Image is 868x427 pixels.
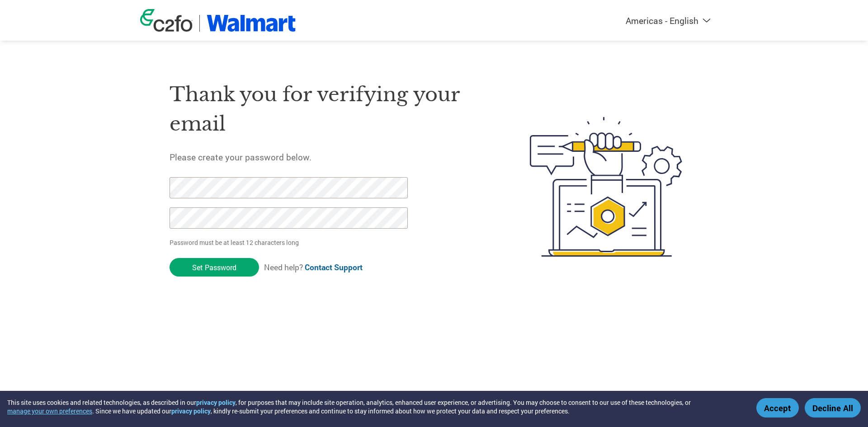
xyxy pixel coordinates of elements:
a: privacy policy [196,398,236,407]
h5: Please create your password below. [170,151,487,163]
a: Contact Support [305,262,363,272]
span: Need help? [264,262,363,272]
button: Accept [756,398,799,418]
p: Password must be at least 12 characters long [170,238,411,247]
h1: Thank you for verifying your email [170,80,487,138]
button: Decline All [805,398,861,418]
input: Set Password [170,258,259,277]
img: Walmart [207,15,296,32]
div: This site uses cookies and related technologies, as described in our , for purposes that may incl... [7,398,743,415]
img: c2fo logo [140,9,193,32]
img: create-password [514,67,699,307]
a: privacy policy [171,407,211,415]
button: manage your own preferences [7,407,92,415]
